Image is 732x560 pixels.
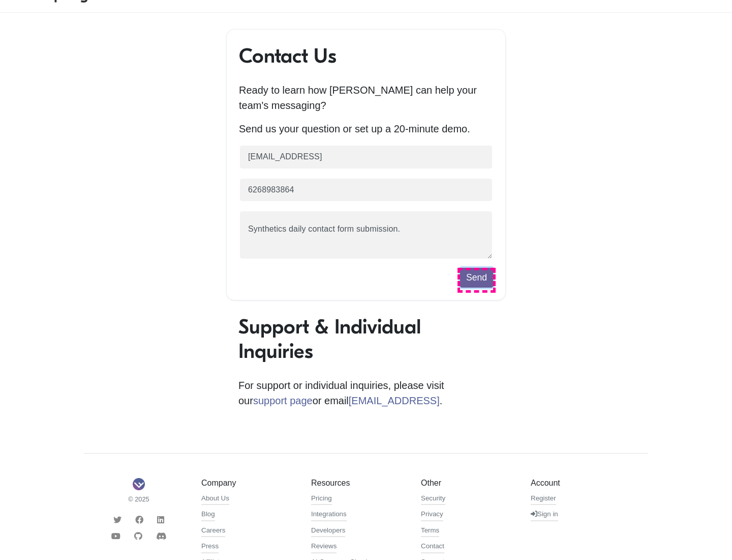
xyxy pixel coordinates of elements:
[239,121,493,136] p: Send us your question or set up a 20-minute demo.
[157,516,164,524] i: LinkedIn
[349,395,440,406] a: [EMAIL_ADDRESS]
[133,478,145,490] img: Sapling Logo
[531,478,625,488] h5: Account
[239,82,493,113] p: Ready to learn how [PERSON_NAME] can help your team's messaging?
[239,44,493,68] h1: Contact Us
[91,494,186,504] small: © 2025
[421,493,445,506] a: Security
[201,478,296,488] h5: Company
[134,532,142,540] i: Github
[421,509,443,521] a: Privacy
[239,145,493,170] input: Business email (required)
[156,532,166,540] i: Discord
[311,541,337,553] a: Reviews
[201,493,229,506] a: About Us
[311,478,406,488] h5: Resources
[238,315,494,363] h1: Support & Individual Inquiries
[421,541,444,553] a: Contact
[531,493,556,506] a: Register
[311,493,332,506] a: Pricing
[421,525,439,538] a: Terms
[201,525,225,538] a: Careers
[239,178,493,203] input: Phone number (optional)
[531,509,558,521] a: Sign in
[201,541,219,553] a: Press
[311,509,347,521] a: Integrations
[460,268,493,287] button: Send
[421,478,515,488] h5: Other
[238,378,494,408] p: For support or individual inquiries, please visit our or email .
[201,509,215,521] a: Blog
[311,525,345,538] a: Developers
[113,516,121,524] i: Twitter
[253,395,313,406] a: support page
[135,516,143,524] i: Facebook
[111,532,120,540] i: Youtube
